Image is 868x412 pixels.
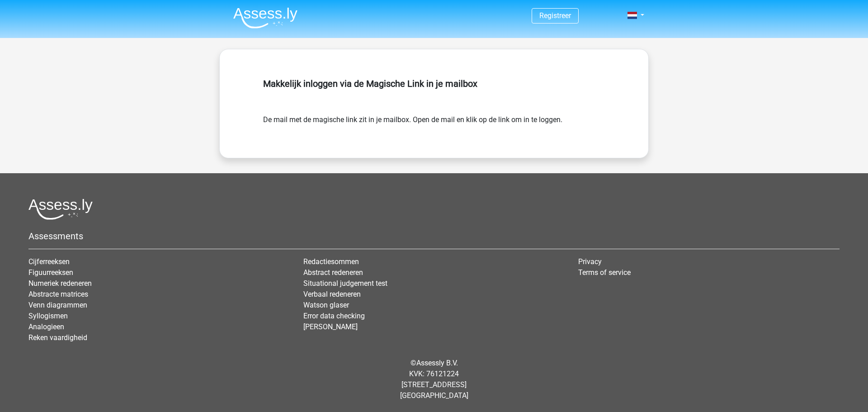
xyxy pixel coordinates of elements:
[28,312,68,320] a: Syllogismen
[303,322,358,331] a: [PERSON_NAME]
[303,279,387,288] a: Situational judgement test
[303,257,359,266] a: Redactiesommen
[303,290,361,298] a: Verbaal redeneren
[578,268,631,277] a: Terms of service
[28,301,87,309] a: Venn diagrammen
[416,359,458,367] a: Assessly B.V.
[28,279,92,288] a: Numeriek redeneren
[263,114,605,125] form: De mail met de magische link zit in je mailbox. Open de mail en klik op de link om in te loggen.
[28,231,840,242] h5: Assessments
[539,11,571,20] a: Registreer
[28,322,64,331] a: Analogieen
[28,199,93,220] img: Assessly logo
[28,333,87,342] a: Reken vaardigheid
[578,257,602,266] a: Privacy
[263,78,605,89] h5: Makkelijk inloggen via de Magische Link in je mailbox
[233,7,297,28] img: Assessly
[22,350,846,408] div: © KVK: 76121224 [STREET_ADDRESS] [GEOGRAPHIC_DATA]
[303,268,363,277] a: Abstract redeneren
[28,268,73,277] a: Figuurreeksen
[303,312,365,320] a: Error data checking
[303,301,349,309] a: Watson glaser
[28,290,88,298] a: Abstracte matrices
[28,257,70,266] a: Cijferreeksen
